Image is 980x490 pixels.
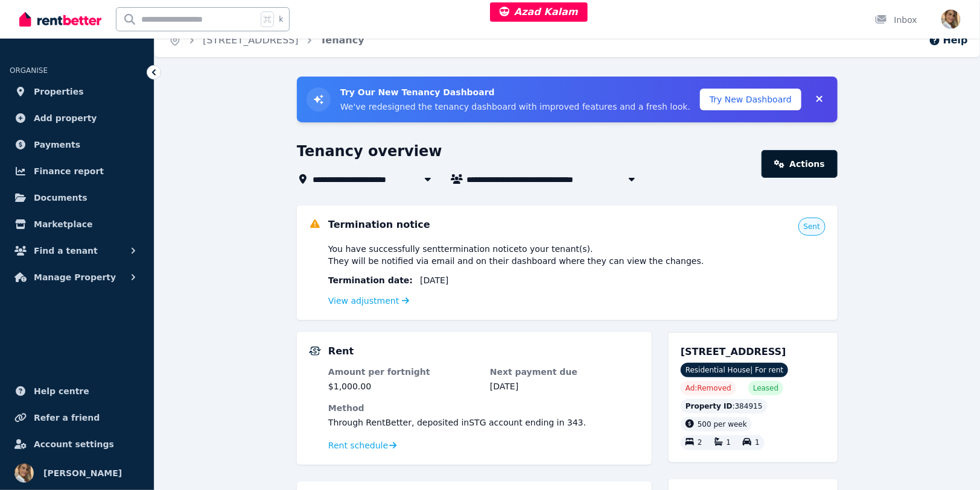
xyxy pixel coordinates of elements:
div: Inbox [875,14,917,26]
h1: Tenancy overview [297,142,442,161]
span: Marketplace [34,217,92,231]
span: Find a tenant [34,243,98,258]
p: We've redesigned the tenancy dashboard with improved features and a fresh look. [340,101,690,113]
span: k [279,14,283,24]
span: Through RentBetter , deposited in STG account ending in 343 . [328,418,586,427]
a: View adjustment [328,296,409,306]
div: : 384915 [681,399,768,413]
span: Properties [34,84,84,99]
a: Finance report [10,159,144,183]
h5: Rent [328,344,354,359]
span: Documents [34,190,87,205]
span: Termination date : [328,274,413,286]
span: Rent schedule [328,439,388,451]
dt: Method [328,402,640,414]
span: Residential House | For rent [681,363,788,377]
span: [PERSON_NAME] [43,466,122,480]
span: 500 per week [698,420,747,429]
dt: Next payment due [490,366,640,378]
span: Account settings [34,437,114,451]
button: Collapse banner [811,90,828,109]
h3: Try Our New Tenancy Dashboard [340,86,690,98]
a: Properties [10,80,144,104]
dd: [DATE] [490,380,640,392]
a: Refer a friend [10,406,144,430]
img: RentBetter [19,10,101,28]
span: Azad Kalam [500,6,578,17]
span: Manage Property [34,270,116,284]
a: Documents [10,186,144,210]
a: Add property [10,106,144,130]
img: Jodie Cartmer [14,463,34,483]
span: 1 [727,439,731,447]
a: Marketplace [10,212,144,236]
span: Help centre [34,384,89,398]
span: Property ID [686,401,733,411]
img: Rental Payments [309,347,321,356]
span: Sent [804,222,820,231]
button: Find a tenant [10,239,144,263]
span: 2 [698,439,702,447]
span: Payments [34,137,80,152]
a: Help centre [10,379,144,403]
a: Tenancy [320,34,364,46]
span: Refer a friend [34,410,100,425]
a: Account settings [10,432,144,456]
img: Jodie Cartmer [941,10,961,29]
span: ORGANISE [10,66,48,75]
span: 1 [755,439,760,447]
span: Leased [753,383,778,393]
a: [STREET_ADDRESS] [203,34,299,46]
dt: Amount per fortnight [328,366,478,378]
span: You have successfully sent termination notice to your tenant(s) . They will be notified via email... [328,243,704,267]
a: Payments [10,133,144,157]
div: Try New Tenancy Dashboard [297,77,838,122]
a: Rent schedule [328,439,397,451]
a: Actions [762,150,838,178]
button: Try New Dashboard [700,89,801,110]
dd: $1,000.00 [328,380,478,392]
span: [STREET_ADDRESS] [681,346,786,357]
h5: Termination notice [328,218,430,232]
span: Add property [34,111,97,125]
span: Ad: Removed [686,383,731,393]
span: [DATE] [420,274,448,286]
nav: Breadcrumb [154,24,379,57]
span: Finance report [34,164,104,178]
button: Help [929,33,968,48]
button: Manage Property [10,265,144,289]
